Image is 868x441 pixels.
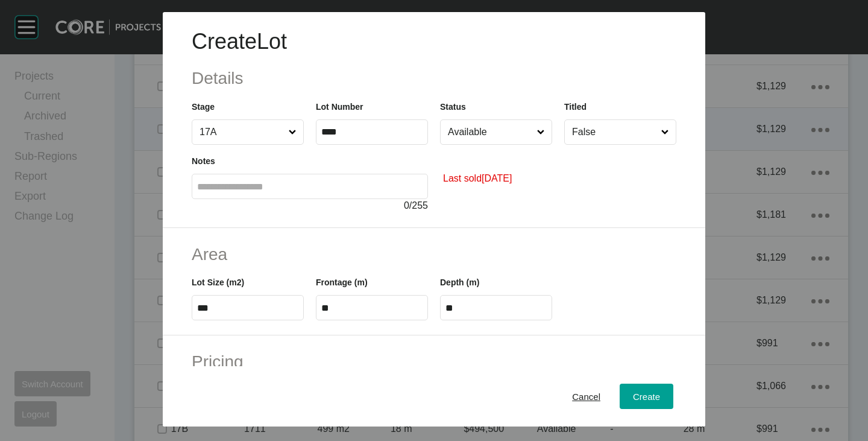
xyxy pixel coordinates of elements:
[440,278,479,287] label: Depth (m)
[192,199,428,212] div: / 255
[443,172,512,185] small: Last sold [DATE]
[445,120,535,144] input: Available
[316,102,363,112] label: Lot Number
[404,200,409,211] span: 0
[197,120,286,144] input: 17A
[192,102,215,112] label: Stage
[440,102,466,112] label: Status
[286,120,299,144] span: Close menu...
[535,120,547,144] span: Close menu...
[192,156,215,166] label: Notes
[564,102,587,112] label: Titled
[316,278,368,287] label: Frontage (m)
[633,392,660,402] span: Create
[192,350,676,373] h2: Pricing
[620,384,673,409] button: Create
[570,120,659,144] input: False
[559,384,614,409] button: Cancel
[192,66,676,90] h2: Details
[192,27,676,57] h1: Create Lot
[659,120,671,144] span: Close menu...
[192,243,676,266] h2: Area
[572,392,600,402] span: Cancel
[192,278,244,287] label: Lot Size (m2)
